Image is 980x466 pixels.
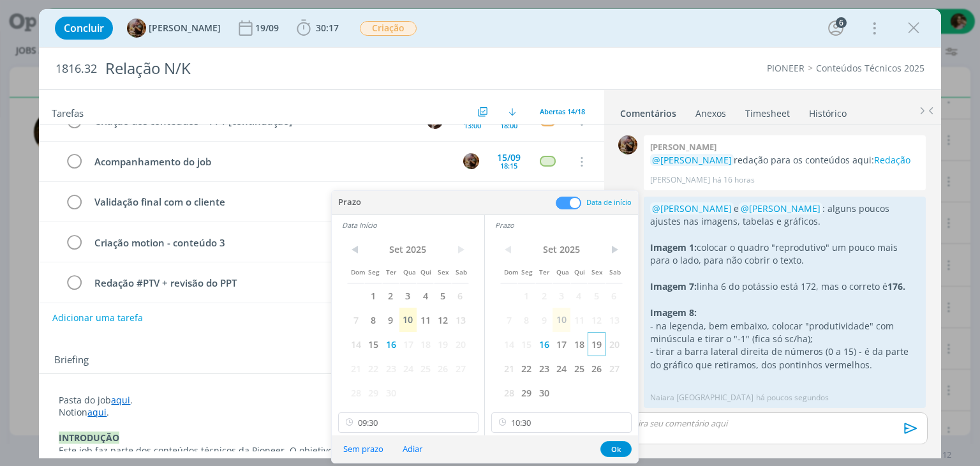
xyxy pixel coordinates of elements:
span: 3 [553,283,570,308]
span: 2 [382,283,399,308]
div: 19/09 [255,24,281,33]
input: Horário [491,412,632,433]
span: Sex [588,259,605,283]
div: Criação motion - conteúdo 3 [89,235,415,251]
p: - tirar a barra lateral direita de números (0 a 15) - é da parte do gráfico que retiramos, dos po... [650,345,919,372]
p: Notion . [59,406,584,419]
span: 25 [570,356,588,380]
span: 15 [364,332,382,356]
span: 29 [517,380,535,405]
div: Acompanhamento do job [89,154,451,170]
span: Dom [500,259,517,283]
a: Conteúdos Técnicos 2025 [816,62,924,74]
div: 18:00 [500,122,517,129]
span: Qua [553,259,570,283]
div: Prazo [495,220,638,230]
span: 1816.32 [56,62,97,76]
span: @[PERSON_NAME] [741,202,820,214]
span: Criação [360,21,417,36]
span: 21 [500,356,517,380]
a: aqui [87,406,107,418]
span: Qua [399,259,417,283]
span: 24 [553,356,570,380]
p: [PERSON_NAME] [650,174,710,186]
span: 1 [517,283,535,308]
span: 25 [417,356,434,380]
button: Adicionar uma tarefa [52,306,144,329]
span: > [605,240,623,259]
b: [PERSON_NAME] [650,141,716,153]
div: Anexos [695,107,726,120]
img: A [127,19,146,38]
span: 29 [364,380,382,405]
span: 10 [399,308,417,332]
p: - na legenda, bem embaixo, colocar "produtividade" com minúscula e tirar o "-1" (fica só sc/ha); [650,320,919,346]
span: Seg [517,259,535,283]
span: 6 [452,283,469,308]
span: < [347,240,364,259]
button: A [462,152,481,171]
span: 15 [517,332,535,356]
span: 12 [434,308,451,332]
span: Este job faz parte dos conteúdos técnicos da Pioneer. O objetivo é [59,444,341,456]
span: 21 [347,356,364,380]
span: 28 [500,380,517,405]
span: 23 [535,356,553,380]
span: Sab [452,259,469,283]
span: 30 [382,380,399,405]
span: > [452,240,469,259]
span: 27 [605,356,623,380]
div: Redação #PTV + revisão do PPT [89,275,415,291]
button: 30:17 [293,18,342,38]
div: 18:15 [500,162,517,169]
span: 11 [570,308,588,332]
div: Relação N/K [100,53,557,84]
span: 17 [399,332,417,356]
span: < [500,240,517,259]
span: 11 [417,308,434,332]
span: 22 [364,356,382,380]
span: 23 [382,356,399,380]
span: Tarefas [52,104,84,119]
button: Concluir [55,17,113,40]
button: 6 [826,18,846,38]
span: -- [489,116,493,125]
span: 16 [382,332,399,356]
span: 26 [588,356,605,380]
span: 27 [452,356,469,380]
a: Timesheet [745,101,791,120]
span: há poucos segundos [756,392,829,403]
p: Naiara [GEOGRAPHIC_DATA] [650,392,754,403]
strong: Imagem 1: [650,241,697,253]
p: colocar o quadro "reprodutivo" um pouco mais para o lado, para não cobrir o texto. [650,241,919,267]
a: Redação [874,154,910,166]
p: linha 6 do potássio está 172, mas o correto é [650,280,919,293]
span: 19 [588,332,605,356]
span: 18 [417,332,434,356]
a: PIONEER [767,62,805,74]
span: 14 [500,332,517,356]
div: dialog [39,9,940,458]
span: 26 [434,356,451,380]
span: Set 2025 [364,240,451,259]
span: 7 [347,308,364,332]
span: 30 [535,380,553,405]
span: 5 [588,283,605,308]
span: 4 [570,283,588,308]
img: A [463,153,479,169]
span: Ter [535,259,553,283]
strong: Imagem 8: [650,306,697,319]
span: Qui [417,259,434,283]
span: 10 [553,308,570,332]
span: 5 [434,283,451,308]
span: Dom [347,259,364,283]
span: [PERSON_NAME] [149,24,221,33]
span: Prazo [338,196,361,209]
a: Comentários [620,101,677,120]
span: 22 [517,356,535,380]
img: arrow-down.svg [509,108,516,116]
span: Data de início [586,197,632,207]
span: Abertas 14/18 [540,107,585,116]
span: 9 [535,308,553,332]
span: 13 [605,308,623,332]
